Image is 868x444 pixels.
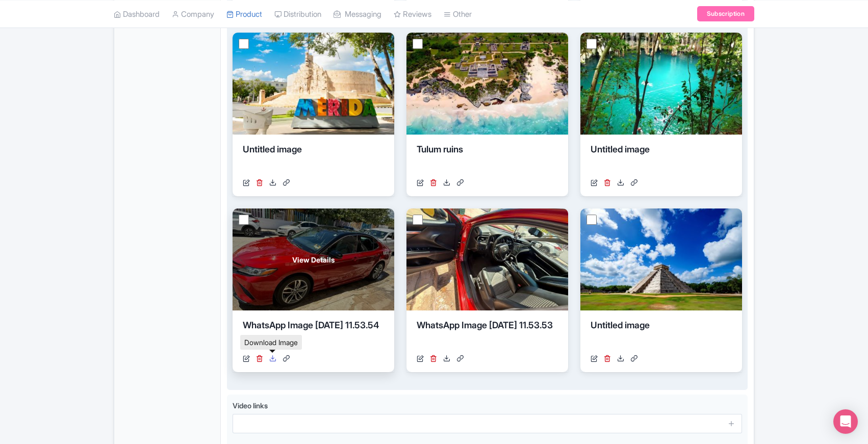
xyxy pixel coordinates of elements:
span: Video links [233,401,268,410]
div: Tulum ruins [417,143,558,173]
div: Download Image [240,335,302,350]
span: View Details [292,254,335,265]
div: WhatsApp Image [DATE] 11.53.53 [417,319,558,349]
div: Untitled image [591,319,732,349]
div: Open Intercom Messenger [833,409,858,434]
div: Untitled image [591,143,732,173]
a: Subscription [697,6,754,21]
a: View Details [233,208,394,310]
div: Untitled image [243,143,384,173]
div: WhatsApp Image [DATE] 11.53.54 [243,319,384,349]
